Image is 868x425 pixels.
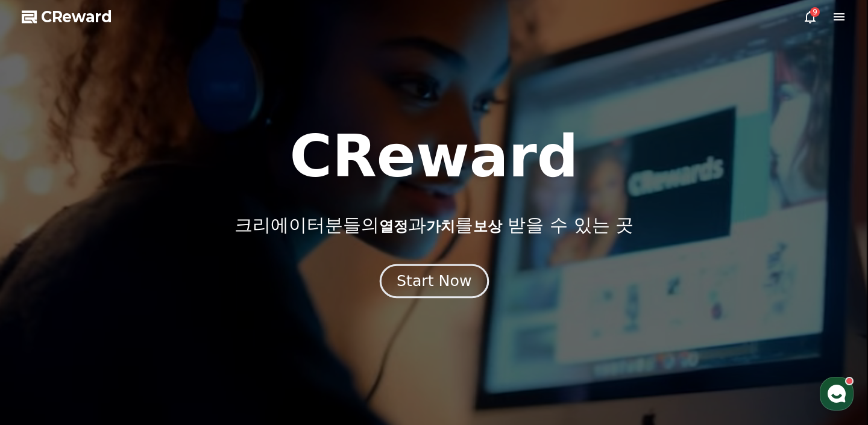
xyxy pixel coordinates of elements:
[22,7,112,26] a: CReward
[186,343,201,353] span: 설정
[397,271,471,291] div: Start Now
[234,214,634,236] p: 크리에이터분들의 과 를 받을 수 있는 곳
[803,10,817,24] a: 9
[473,218,502,235] span: 보상
[110,344,125,353] span: 대화
[38,343,45,353] span: 홈
[156,325,231,355] a: 설정
[382,277,486,288] a: Start Now
[80,325,156,355] a: 대화
[289,128,578,185] h1: CReward
[41,7,112,26] span: CReward
[379,218,408,235] span: 열정
[426,218,455,235] span: 가치
[379,264,488,299] button: Start Now
[810,7,820,17] div: 9
[4,325,80,355] a: 홈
